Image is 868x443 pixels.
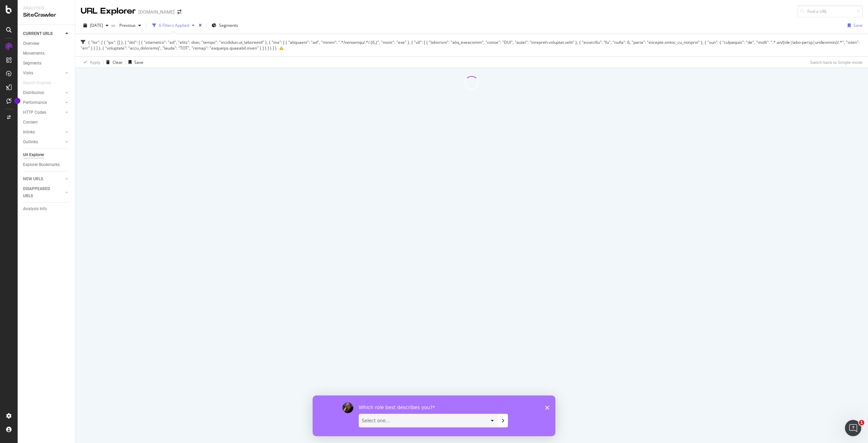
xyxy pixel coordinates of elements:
[23,5,70,11] div: Analytics
[23,99,63,106] a: Performance
[126,57,143,68] button: Save
[23,60,70,67] a: Segments
[845,20,863,31] button: Save
[797,5,863,17] input: Find a URL
[23,50,44,57] div: Movements
[103,57,123,68] button: Clear
[23,99,47,106] div: Performance
[81,5,136,17] div: URL Explorer
[81,39,860,51] div: { "lor": [ { "ips": [] }, { "dol": [ { "sitametco": "ad", "elits": doei, "tempo": "incididun.ut_l...
[23,50,70,57] a: Movements
[219,22,238,28] span: Segments
[23,40,70,47] a: Overview
[134,59,143,65] div: Save
[23,205,47,213] div: Analysis Info
[23,139,63,146] a: Outlinks
[23,129,63,136] a: Inlinks
[23,79,58,87] a: Search Engines
[23,89,63,96] a: Distribution
[150,20,197,31] button: 6 Filters Applied
[23,119,38,126] div: Content
[23,109,46,116] div: HTTP Codes
[23,30,63,37] a: CURRENT URLS
[23,161,70,168] a: Explorer Bookmarks
[23,70,33,77] div: Visits
[23,89,44,96] div: Distribution
[23,151,70,159] a: Url Explorer
[113,59,123,65] div: Clear
[23,11,70,19] div: SiteCrawler
[23,70,63,77] a: Visits
[81,57,100,68] button: Apply
[23,176,43,183] div: NEW URLS
[23,129,35,136] div: Inlinks
[853,22,863,28] div: Save
[23,176,63,183] a: NEW URLS
[197,22,203,29] div: times
[859,420,864,425] span: 1
[23,40,39,47] div: Overview
[23,60,41,67] div: Segments
[23,119,70,126] a: Content
[23,139,38,146] div: Outlinks
[117,22,136,28] span: Previous
[23,185,63,200] a: DISAPPEARED URLS
[23,205,70,213] a: Analysis Info
[14,98,20,104] div: Tooltip anchor
[23,161,60,168] div: Explorer Bookmarks
[845,420,861,436] iframe: Intercom live chat
[23,109,63,116] a: HTTP Codes
[81,20,111,31] button: [DATE]
[807,57,863,68] button: Switch back to Simple mode
[138,8,175,15] div: [DOMAIN_NAME]
[23,30,53,37] div: CURRENT URLS
[23,151,44,159] div: Url Explorer
[209,20,241,31] button: Segments
[90,59,100,65] div: Apply
[810,59,863,65] div: Switch back to Simple mode
[23,185,57,200] div: DISAPPEARED URLS
[111,22,117,28] span: vs
[313,395,555,436] iframe: Survey by Laura from Botify
[159,22,189,28] div: 6 Filters Applied
[23,79,51,87] div: Search Engines
[90,22,103,28] span: 2025 Jul. 29th
[117,20,144,31] button: Previous
[177,10,181,14] div: arrow-right-arrow-left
